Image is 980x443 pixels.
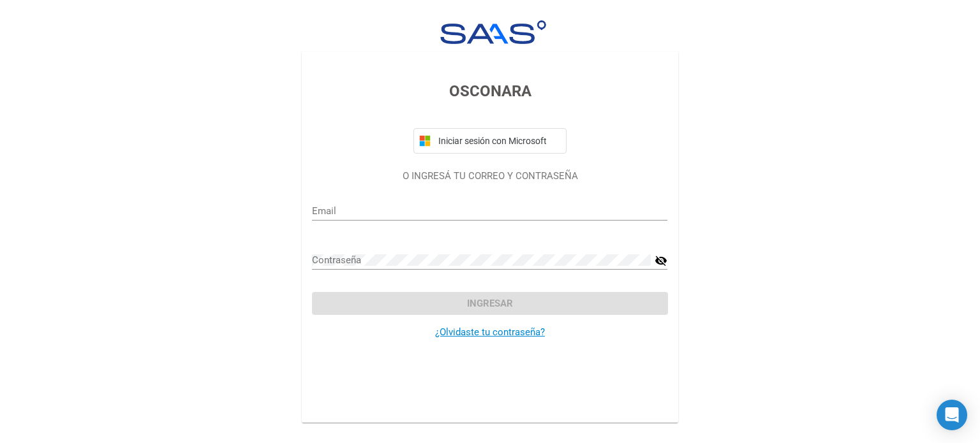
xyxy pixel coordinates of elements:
[312,292,667,315] button: Ingresar
[655,253,667,268] mat-icon: visibility_off
[435,326,545,338] a: ¿Olvidaste tu contraseña?
[413,128,567,154] button: Iniciar sesión con Microsoft
[312,169,667,184] p: O INGRESÁ TU CORREO Y CONTRASEÑA
[937,400,967,430] div: Open Intercom Messenger
[467,298,513,309] span: Ingresar
[436,136,561,146] span: Iniciar sesión con Microsoft
[312,80,667,103] h3: OSCONARA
